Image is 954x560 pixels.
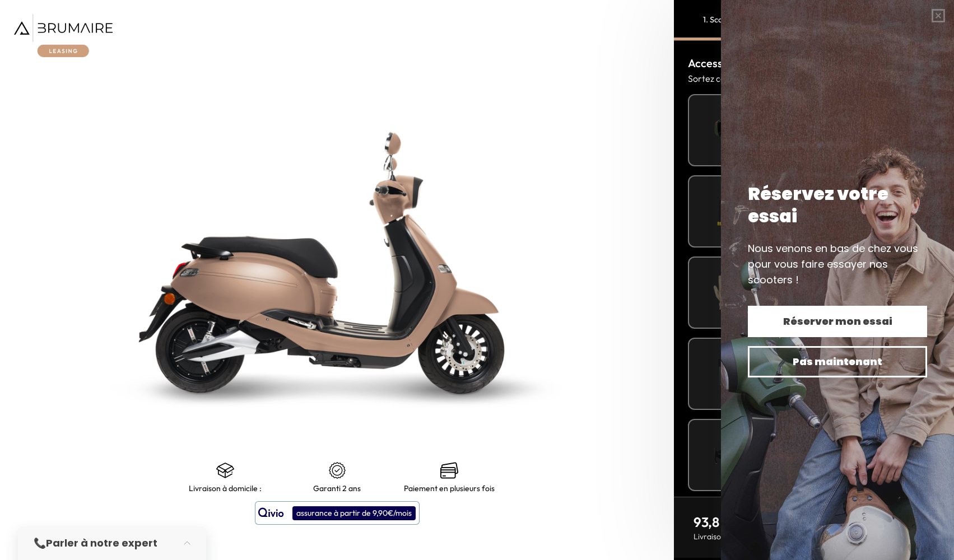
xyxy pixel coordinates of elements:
[258,506,284,520] img: logo qivio
[694,531,817,542] p: Livraison estimée :
[700,106,748,154] img: Top case simple
[328,461,346,479] img: certificat-de-garantie.png
[440,461,458,479] img: credit-cards.png
[313,484,361,493] p: Garanti 2 ans
[255,501,420,525] button: assurance à partir de 9,90€/mois
[688,72,940,85] p: Sortez couvert ! Équipez-vous et votre scooter :
[189,484,262,493] p: Livraison à domicile :
[14,14,113,57] img: Brumaire Leasing
[694,513,817,531] p: 93,8 € / mois
[216,461,234,479] img: shipping.png
[688,55,940,72] h3: Accessoires
[700,350,748,398] img: Tracker GPS Invoxia
[404,484,495,493] p: Paiement en plusieurs fois
[700,431,748,479] img: Support téléphone
[292,506,416,520] div: assurance à partir de 9,90€/mois
[700,269,748,316] img: Gants d'été en cuir Condor
[700,188,748,235] img: Antivol U haute sécurité SRA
